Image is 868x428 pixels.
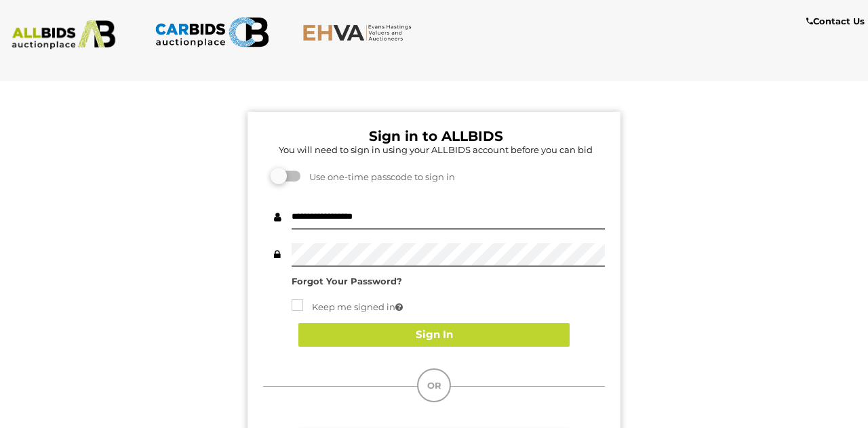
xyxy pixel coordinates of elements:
span: Use one-time passcode to sign in [302,171,455,182]
a: Contact Us [806,14,868,29]
div: OR [417,368,451,402]
img: EHVA.com.au [302,24,417,41]
button: Sign In [298,323,570,347]
h5: You will need to sign in using your ALLBIDS account before you can bid [267,145,605,154]
label: Keep me signed in [292,299,403,315]
img: CARBIDS.com.au [155,14,269,51]
b: Sign in to ALLBIDS [369,128,503,144]
img: ALLBIDS.com.au [6,20,121,49]
b: Contact Us [806,16,865,26]
a: Forgot Your Password? [292,276,402,286]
